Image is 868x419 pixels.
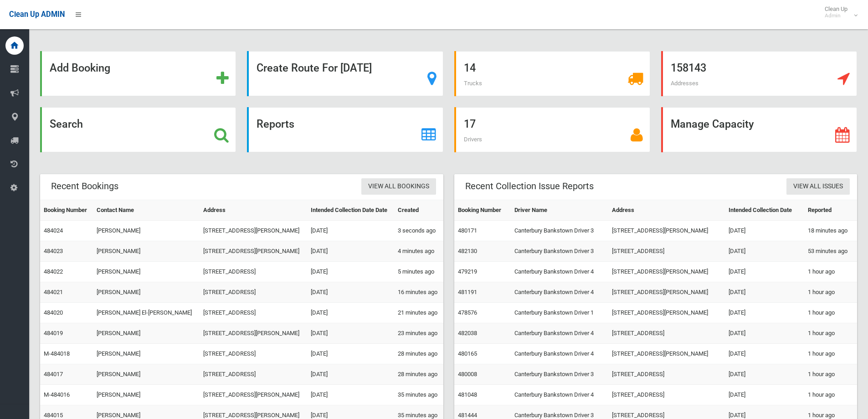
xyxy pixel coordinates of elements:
td: 3 seconds ago [394,221,443,241]
a: 484023 [44,248,63,254]
td: 23 minutes ago [394,323,443,344]
strong: Manage Capacity [671,118,754,130]
td: [DATE] [307,262,394,282]
a: 484020 [44,309,63,316]
td: [DATE] [725,241,804,262]
td: [STREET_ADDRESS] [200,282,307,303]
td: 1 hour ago [804,385,857,405]
td: [STREET_ADDRESS][PERSON_NAME] [608,303,724,323]
td: [STREET_ADDRESS][PERSON_NAME] [200,323,307,344]
td: [STREET_ADDRESS][PERSON_NAME] [200,241,307,262]
td: [DATE] [307,385,394,405]
td: [DATE] [725,262,804,282]
td: [PERSON_NAME] [93,262,200,282]
a: 481444 [458,412,477,419]
a: 484021 [44,289,63,295]
td: 1 hour ago [804,262,857,282]
td: Canterbury Bankstown Driver 3 [511,241,608,262]
a: Create Route For [DATE] [247,51,443,96]
td: 1 hour ago [804,344,857,364]
th: Intended Collection Date [725,200,804,221]
td: [PERSON_NAME] [93,323,200,344]
a: 480171 [458,227,477,234]
td: Canterbury Bankstown Driver 3 [511,221,608,241]
td: [STREET_ADDRESS] [608,323,724,344]
header: Recent Bookings [40,177,129,195]
td: [DATE] [725,282,804,303]
td: [DATE] [307,323,394,344]
td: [DATE] [725,385,804,405]
a: 484017 [44,371,63,378]
td: [STREET_ADDRESS] [608,364,724,385]
td: 1 hour ago [804,364,857,385]
td: [DATE] [725,364,804,385]
strong: Add Booking [50,62,110,74]
td: Canterbury Bankstown Driver 1 [511,303,608,323]
span: Drivers [464,136,482,143]
td: [DATE] [307,344,394,364]
td: [STREET_ADDRESS] [608,385,724,405]
td: 18 minutes ago [804,221,857,241]
strong: Create Route For [DATE] [257,62,372,74]
td: [DATE] [307,282,394,303]
small: Admin [825,12,847,19]
td: [DATE] [307,364,394,385]
td: [STREET_ADDRESS][PERSON_NAME] [200,385,307,405]
a: 158143 Addresses [661,51,857,96]
span: Clean Up [820,5,857,19]
th: Address [200,200,307,221]
td: 35 minutes ago [394,385,443,405]
td: 16 minutes ago [394,282,443,303]
td: Canterbury Bankstown Driver 4 [511,262,608,282]
a: View All Bookings [361,178,436,195]
a: 481048 [458,391,477,398]
td: [PERSON_NAME] El-[PERSON_NAME] [93,303,200,323]
a: 478576 [458,309,477,316]
th: Booking Number [454,200,511,221]
th: Driver Name [511,200,608,221]
a: 484019 [44,330,63,336]
a: View All Issues [786,178,850,195]
a: Manage Capacity [661,107,857,152]
td: 5 minutes ago [394,262,443,282]
td: [DATE] [725,323,804,344]
strong: 14 [464,62,476,74]
a: Reports [247,107,443,152]
span: Clean Up ADMIN [9,10,65,19]
td: [DATE] [725,303,804,323]
span: Addresses [671,80,699,87]
th: Contact Name [93,200,200,221]
a: Search [40,107,236,152]
th: Created [394,200,443,221]
td: Canterbury Bankstown Driver 4 [511,385,608,405]
th: Reported [804,200,857,221]
th: Intended Collection Date Date [307,200,394,221]
td: [STREET_ADDRESS] [200,364,307,385]
td: 1 hour ago [804,303,857,323]
td: [PERSON_NAME] [93,344,200,364]
td: [PERSON_NAME] [93,221,200,241]
td: [PERSON_NAME] [93,364,200,385]
td: 28 minutes ago [394,344,443,364]
a: 480165 [458,350,477,357]
a: 482038 [458,330,477,336]
strong: Reports [257,118,294,130]
td: [DATE] [307,221,394,241]
strong: 158143 [671,62,706,74]
td: 28 minutes ago [394,364,443,385]
td: Canterbury Bankstown Driver 4 [511,344,608,364]
td: [STREET_ADDRESS] [608,241,724,262]
a: 481191 [458,289,477,295]
td: [DATE] [725,344,804,364]
td: 1 hour ago [804,323,857,344]
a: 17 Drivers [454,107,650,152]
td: [STREET_ADDRESS][PERSON_NAME] [200,221,307,241]
td: [STREET_ADDRESS] [200,303,307,323]
td: [STREET_ADDRESS] [200,262,307,282]
td: [STREET_ADDRESS][PERSON_NAME] [608,282,724,303]
td: [STREET_ADDRESS][PERSON_NAME] [608,221,724,241]
td: Canterbury Bankstown Driver 4 [511,323,608,344]
a: M-484018 [44,350,70,357]
th: Booking Number [40,200,93,221]
td: 21 minutes ago [394,303,443,323]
